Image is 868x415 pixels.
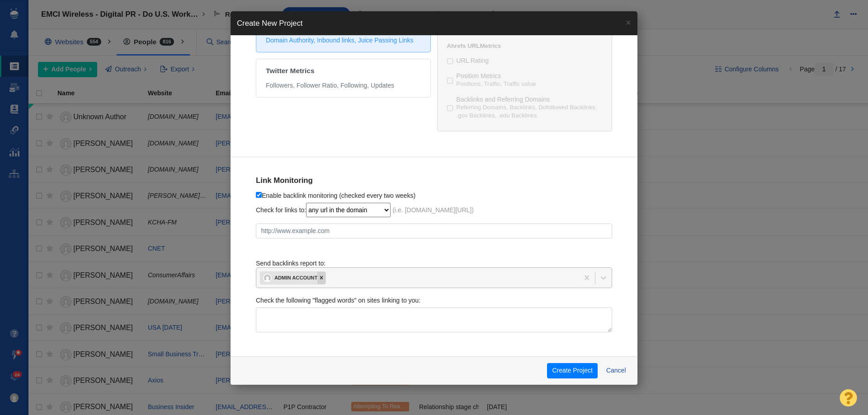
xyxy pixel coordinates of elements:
[456,72,602,80] span: Position Metrics
[447,58,453,65] input: URL Rating
[456,104,597,119] span: .gov Backlinks
[601,363,631,378] button: Cancel
[619,11,637,33] button: ×
[314,37,354,44] span: Inbound links
[256,296,420,304] label: Check the following "flagged words" on sites linking to you:
[266,37,314,44] span: Domain Authority
[256,176,612,185] h4: Link Monitoring
[535,104,595,111] span: Dofollowed Backlinks
[293,82,337,89] span: Follower Ratio
[447,97,453,120] input: Backlinks and Referring DomainsReferring DomainsBacklinksDofollowed Backlinks.gov Backlinks.edu B...
[447,42,602,50] h6: Ahrefs URL Metrics
[447,73,453,88] input: Position MetricsPositionsTrafficTraffic value
[266,67,424,75] h6: Twitter Metrics
[391,206,474,214] span: (i.e. [DOMAIN_NAME][URL])
[456,95,602,103] span: Backlinks and Referring Domains
[264,275,271,281] img: 11a9b8c779f57ca999ffce8f8ad022bf
[506,104,535,111] span: Backlinks
[256,203,612,289] div: Send backlinks report to:
[256,203,612,217] div: Check for links to:
[547,363,598,378] button: Create Project
[237,18,303,29] h4: Create New Project
[456,104,506,111] span: Referring Domains
[495,112,537,119] span: .edu Backlinks
[367,82,394,89] span: Updates
[500,80,536,87] span: Traffic value
[256,191,415,200] label: Enable backlink monitoring (checked every two weeks)
[256,224,612,239] input: http://www.example.com
[337,82,367,89] span: Following
[256,192,262,198] input: Enable backlink monitoring (checked every two weeks)
[266,82,293,89] span: Followers
[481,80,500,87] span: Traffic
[354,37,414,44] span: Juice Passing Links
[274,275,317,280] div: Admin Account
[456,80,481,87] span: Positions
[456,56,602,65] span: URL Rating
